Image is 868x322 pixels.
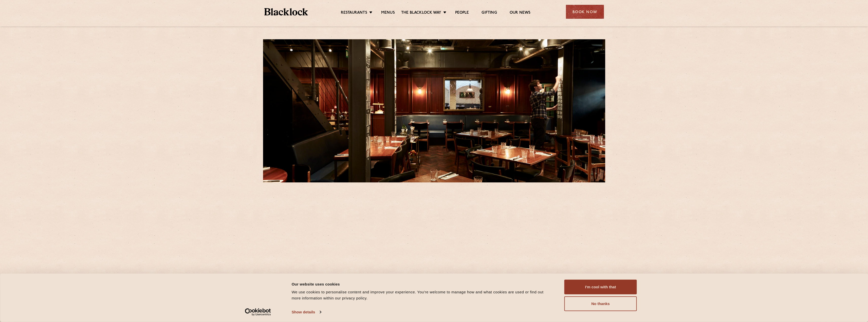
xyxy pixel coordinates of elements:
img: BL_Textured_Logo-footer-cropped.svg [264,8,308,15]
a: Our News [510,10,531,16]
a: People [455,10,469,16]
button: I'm cool with that [564,280,637,294]
button: No thanks [564,296,637,311]
a: Menus [381,10,395,16]
div: Book Now [566,5,604,19]
div: We use cookies to personalise content and improve your experience. You're welcome to manage how a... [292,289,553,301]
a: Usercentrics Cookiebot - opens in a new window [236,308,280,316]
a: Show details [292,308,321,316]
a: The Blacklock Way [401,10,441,16]
a: Restaurants [341,10,367,16]
div: Our website uses cookies [292,281,553,287]
a: Gifting [482,10,497,16]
